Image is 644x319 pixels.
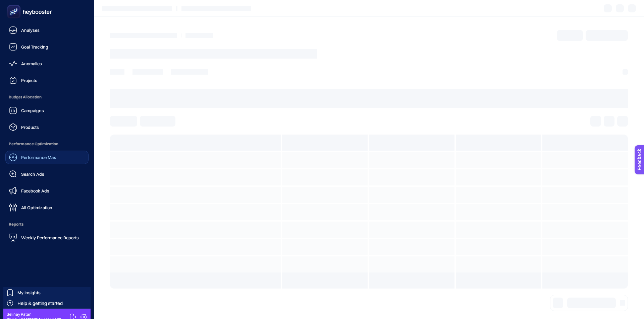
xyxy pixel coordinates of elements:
span: Reports [5,218,89,231]
a: Performance Max [5,151,89,164]
span: Products [21,125,39,130]
span: Budget Allocation [5,90,89,104]
span: Goal Tracking [21,44,48,50]
a: Goal Tracking [5,40,89,54]
a: Analyses [5,23,89,37]
a: All Optimization [5,201,89,214]
span: Analyses [21,27,40,33]
a: My Insights [3,287,91,298]
a: Campaigns [5,104,89,117]
span: My Insights [17,290,41,295]
span: Facebook Ads [21,188,49,193]
span: Campaigns [21,108,44,113]
a: Help & getting started [3,298,91,309]
span: Help & getting started [17,300,63,307]
a: Products [5,121,89,134]
span: Performance Max [21,155,56,160]
span: Search Ads [21,171,44,177]
a: Facebook Ads [5,184,89,197]
a: Anomalies [5,57,89,70]
a: Weekly Performance Reports [5,231,89,244]
span: Selinay Patan [7,312,61,317]
span: Anomalies [21,61,42,66]
span: Projects [21,78,37,83]
span: All Optimization [21,205,52,210]
a: Search Ads [5,167,89,181]
span: Feedback [4,2,25,7]
span: Performance Optimization [5,137,89,151]
a: Projects [5,74,89,87]
span: Weekly Performance Reports [21,235,79,240]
